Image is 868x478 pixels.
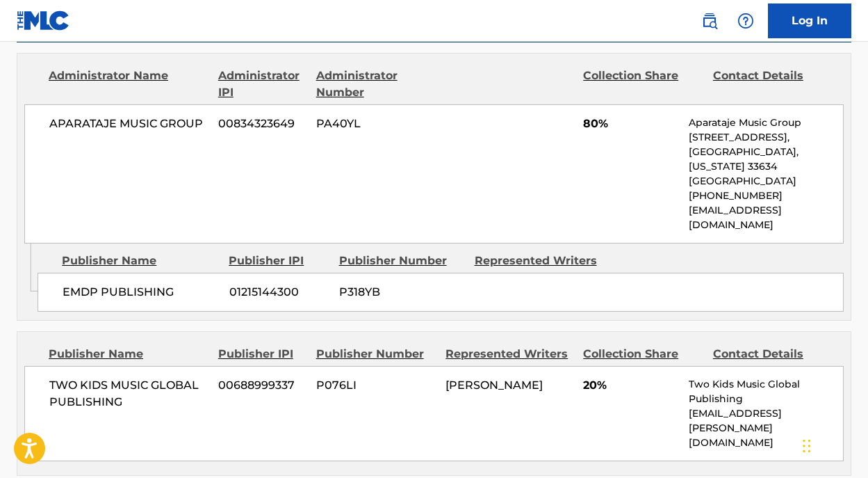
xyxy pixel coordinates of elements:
[445,346,573,363] div: Represented Writers
[689,406,843,450] p: [EMAIL_ADDRESS][PERSON_NAME][DOMAIN_NAME]
[768,3,851,38] a: Log In
[316,346,436,363] div: Publisher Number
[316,67,436,101] div: Administrator Number
[229,284,329,301] span: 01215144300
[689,174,843,189] p: [GEOGRAPHIC_DATA]
[689,377,843,406] p: Two Kids Music Global Publishing
[229,253,328,269] div: Publisher IPI
[339,284,464,301] span: P318YB
[316,115,435,132] span: PA40YL
[689,130,843,145] p: [STREET_ADDRESS],
[218,377,306,394] span: 00688999337
[49,346,208,363] div: Publisher Name
[17,10,70,31] img: MLC Logo
[696,7,723,35] a: Public Search
[49,115,208,132] span: APARATAJE MUSIC GROUP
[689,189,843,203] p: [PHONE_NUMBER]
[218,115,306,132] span: 00834323649
[689,115,843,130] p: Aparataje Music Group
[49,67,208,101] div: Administrator Name
[63,284,219,301] span: EMDP PUBLISHING
[713,67,833,101] div: Contact Details
[732,7,760,35] div: Help
[803,425,811,467] div: Drag
[689,145,843,174] p: [GEOGRAPHIC_DATA], [US_STATE] 33634
[218,346,306,363] div: Publisher IPI
[339,253,464,269] div: Publisher Number
[445,379,543,392] span: [PERSON_NAME]
[218,67,306,101] div: Administrator IPI
[49,377,208,411] span: TWO KIDS MUSIC GLOBAL PUBLISHING
[583,377,678,394] span: 20%
[689,203,843,232] p: [EMAIL_ADDRESS][DOMAIN_NAME]
[316,377,435,394] span: P076LI
[701,13,718,29] img: search
[62,253,218,269] div: Publisher Name
[583,346,703,363] div: Collection Share
[737,13,754,29] img: help
[713,346,833,363] div: Contact Details
[583,115,678,132] span: 80%
[583,67,703,101] div: Collection Share
[475,253,600,269] div: Represented Writers
[799,411,868,478] iframe: Chat Widget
